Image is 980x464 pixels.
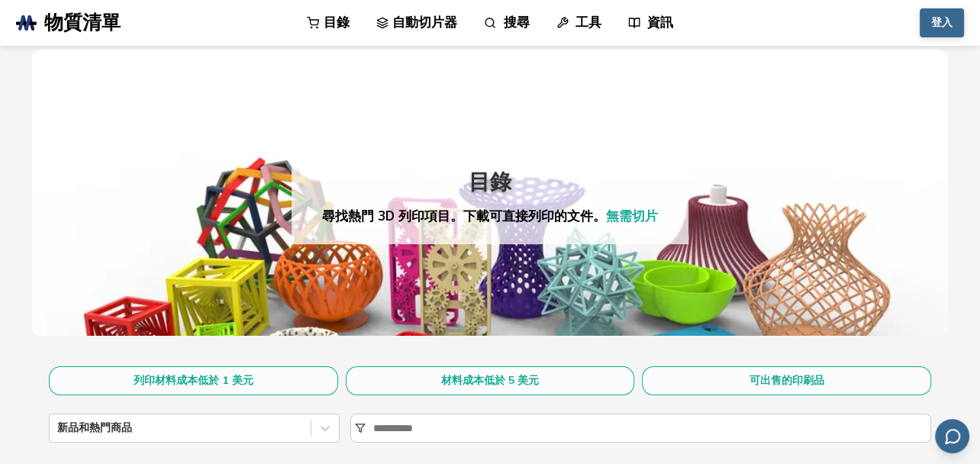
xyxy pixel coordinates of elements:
font: 資訊 [647,14,673,31]
button: 登入 [920,8,964,37]
input: 新品和熱門商品 [57,422,60,434]
font: 搜尋 [504,14,530,31]
font: 可出售的印刷品 [750,373,824,388]
a: 無需切片 [606,208,658,225]
font: 自動切片器 [392,14,457,31]
font: 目錄 [324,14,350,31]
font: 列印材料成本低於 1 美元 [134,373,253,388]
font: 物質清單 [44,10,121,36]
font: 尋找熱門 3D 列印項目。下載可直接列印的文件。 [322,208,606,225]
button: 透過電子郵件發送回饋 [935,419,969,453]
font: 材料成本低於 5 美元 [441,373,539,388]
button: 列印材料成本低於 1 美元 [49,366,338,395]
font: 工具 [575,14,601,31]
font: 目錄 [469,168,511,197]
button: 材料成本低於 5 美元 [346,366,635,395]
font: 登入 [931,15,953,30]
button: 可出售的印刷品 [642,366,931,395]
